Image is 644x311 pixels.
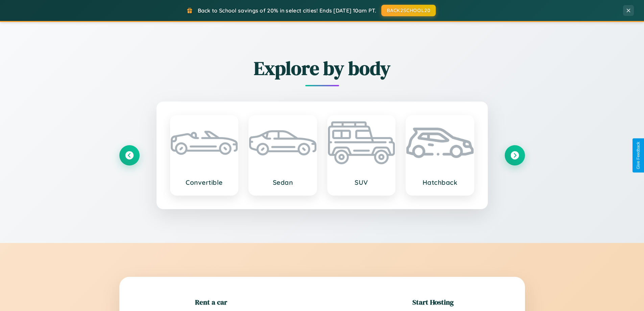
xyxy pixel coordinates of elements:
div: Give Feedback [636,142,641,169]
h2: Rent a car [195,297,227,307]
h2: Explore by body [119,55,525,81]
button: BACK2SCHOOL20 [381,5,436,16]
h3: Convertible [177,178,231,186]
h3: Sedan [256,178,310,186]
h3: Hatchback [413,178,467,186]
h3: SUV [335,178,388,186]
span: Back to School savings of 20% in select cities! Ends [DATE] 10am PT. [198,7,376,14]
h2: Start Hosting [412,297,454,307]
